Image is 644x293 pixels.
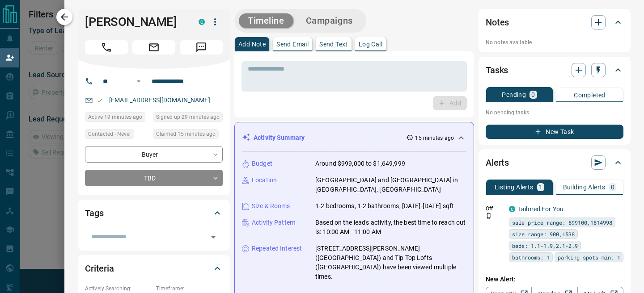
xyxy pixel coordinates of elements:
[109,96,210,104] a: [EMAIL_ADDRESS][DOMAIN_NAME]
[252,176,277,185] p: Location
[199,19,205,25] div: condos.ca
[315,176,466,194] p: [GEOGRAPHIC_DATA] and [GEOGRAPHIC_DATA] in [GEOGRAPHIC_DATA], [GEOGRAPHIC_DATA]
[509,206,515,212] div: condos.ca
[88,113,142,121] span: Active 19 minutes ago
[486,106,623,119] p: No pending tasks
[486,63,508,77] h2: Tasks
[252,244,302,253] p: Repeated Interest
[156,130,216,138] span: Claimed 15 minutes ago
[563,184,606,190] p: Building Alerts
[85,170,223,186] div: TBD
[242,130,466,146] div: Activity Summary15 minutes ago
[297,13,362,28] button: Campaigns
[133,76,144,87] button: Open
[85,285,152,293] p: Actively Searching:
[486,38,623,46] p: No notes available
[85,206,103,220] h2: Tags
[88,130,131,138] span: Contacted - Never
[85,40,128,54] span: Call
[85,15,185,29] h1: [PERSON_NAME]
[85,258,223,279] div: Criteria
[153,112,223,125] div: Sun Aug 17 2025
[574,92,606,98] p: Completed
[156,285,223,293] p: Timeframe:
[486,213,492,219] svg: Push Notification Only
[512,253,550,262] span: bathrooms: 1
[239,13,293,28] button: Timeline
[558,253,620,262] span: parking spots min: 1
[85,146,223,163] div: Buyer
[539,184,542,190] p: 1
[512,241,578,250] span: beds: 1.1-1.9,2.1-2.9
[252,159,272,168] p: Budget
[207,231,220,243] button: Open
[238,41,266,47] p: Add Note
[531,92,535,98] p: 0
[495,184,534,190] p: Listing Alerts
[319,41,348,47] p: Send Text
[611,184,614,190] p: 0
[156,113,220,121] span: Signed up 29 minutes ago
[512,230,575,239] span: size range: 900,1538
[132,40,175,54] span: Email
[315,244,466,281] p: [STREET_ADDRESS][PERSON_NAME] ([GEOGRAPHIC_DATA]) and Tip Top Lofts ([GEOGRAPHIC_DATA]) have been...
[518,205,563,213] a: Tailored For You
[486,152,623,173] div: Alerts
[180,40,223,54] span: Message
[252,218,296,227] p: Activity Pattern
[502,92,526,98] p: Pending
[415,134,454,142] p: 15 minutes ago
[315,159,405,168] p: Around $999,000 to $1,649,999
[315,201,454,211] p: 1-2 bedrooms, 1-2 bathrooms, [DATE]-[DATE] sqft
[252,201,290,211] p: Size & Rooms
[486,155,509,170] h2: Alerts
[276,41,309,47] p: Send Email
[85,202,223,224] div: Tags
[486,15,509,29] h2: Notes
[486,12,623,33] div: Notes
[153,129,223,142] div: Sun Aug 17 2025
[486,125,623,139] button: New Task
[486,205,504,213] p: Off
[486,275,623,284] p: New Alert:
[359,41,382,47] p: Log Call
[512,218,612,227] span: sale price range: 899100,1814998
[486,59,623,81] div: Tasks
[97,97,103,104] svg: Email Valid
[85,261,114,276] h2: Criteria
[85,112,148,125] div: Sun Aug 17 2025
[315,218,466,237] p: Based on the lead's activity, the best time to reach out is: 10:00 AM - 11:00 AM
[254,133,305,142] p: Activity Summary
